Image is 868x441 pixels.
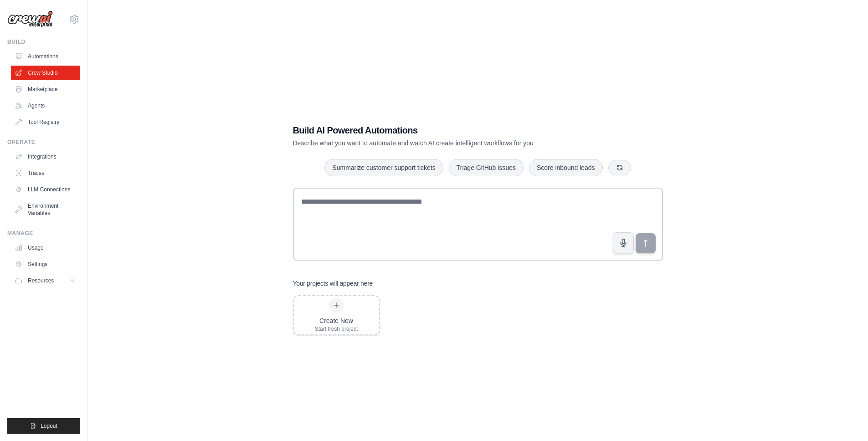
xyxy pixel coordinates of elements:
a: Traces [11,166,80,180]
img: Logo [7,10,53,28]
button: Triage GitHub issues [449,159,524,176]
h3: Your projects will appear here [293,279,373,288]
button: Resources [11,273,80,288]
div: Start fresh project [315,325,358,333]
span: Logout [41,422,57,430]
a: Integrations [11,149,80,164]
button: Get new suggestions [608,160,631,175]
div: Build [7,38,80,46]
a: Usage [11,241,80,255]
button: Logout [7,418,80,434]
button: Click to speak your automation idea [613,232,634,253]
button: Summarize customer support tickets [324,159,443,176]
p: Describe what you want to automate and watch AI create intelligent workflows for you [293,138,599,148]
a: Crew Studio [11,66,80,80]
a: Marketplace [11,82,80,97]
h1: Build AI Powered Automations [293,124,599,137]
a: Settings [11,257,80,272]
span: Resources [28,277,54,284]
a: LLM Connections [11,182,80,197]
a: Tool Registry [11,115,80,129]
a: Automations [11,49,80,64]
a: Environment Variables [11,199,80,220]
div: Operate [7,138,80,146]
div: Manage [7,230,80,237]
button: Score inbound leads [529,159,603,176]
div: Create New [315,316,358,325]
a: Agents [11,98,80,113]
